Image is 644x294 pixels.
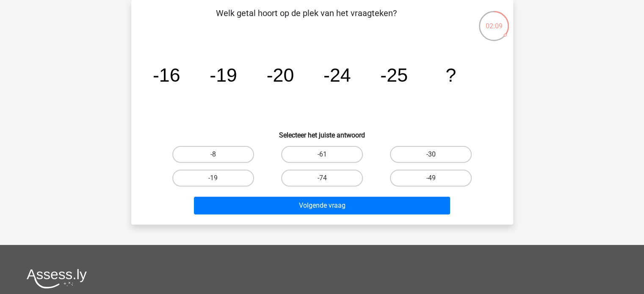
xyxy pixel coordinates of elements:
[194,197,450,214] button: Volgende vraag
[152,64,180,85] tspan: -16
[281,170,363,187] label: -74
[380,64,408,85] tspan: -25
[266,64,294,85] tspan: -20
[172,146,254,163] label: -8
[445,64,456,85] tspan: ?
[281,146,363,163] label: -61
[478,10,510,31] div: 02:09
[172,170,254,187] label: -19
[145,7,468,32] p: Welk getal hoort op de plek van het vraagteken?
[390,146,472,163] label: -30
[390,170,472,187] label: -49
[323,64,351,85] tspan: -24
[210,64,237,85] tspan: -19
[27,269,87,289] img: Assessly logo
[145,124,500,139] h6: Selecteer het juiste antwoord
